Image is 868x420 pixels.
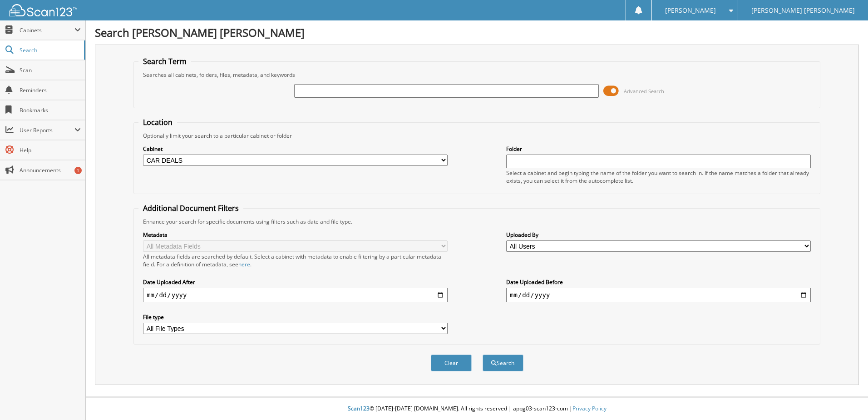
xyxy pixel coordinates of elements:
legend: Location [138,117,177,127]
input: start [143,288,448,302]
span: Help [20,146,81,154]
div: Optionally limit your search to a particular cabinet or folder [138,132,815,140]
button: Clear [431,355,472,371]
span: Bookmarks [20,106,81,114]
div: Select a cabinet and begin typing the name of the folder you want to search in. If the name match... [506,169,811,185]
div: © [DATE]-[DATE] [DOMAIN_NAME]. All rights reserved | appg03-scan123-com | [86,398,868,420]
label: Date Uploaded After [143,278,448,286]
span: [PERSON_NAME] [PERSON_NAME] [751,8,855,13]
span: Advanced Search [624,88,664,95]
span: Announcements [20,166,81,174]
label: Uploaded By [506,231,811,239]
span: Reminders [20,86,81,94]
div: 1 [74,167,82,174]
a: here [238,260,250,268]
img: scan123-logo-white.svg [9,4,77,16]
span: Scan [20,66,81,74]
div: Searches all cabinets, folders, files, metadata, and keywords [138,71,815,79]
span: Scan123 [348,405,370,412]
button: Search [483,355,523,371]
h1: Search [PERSON_NAME] [PERSON_NAME] [95,25,859,40]
legend: Search Term [138,56,191,66]
a: Privacy Policy [572,405,607,412]
label: File type [143,313,448,321]
span: [PERSON_NAME] [665,8,716,13]
label: Folder [506,145,811,153]
input: end [506,288,811,302]
div: Enhance your search for specific documents using filters such as date and file type. [138,218,815,225]
span: User Reports [20,126,74,134]
span: Cabinets [20,26,74,34]
div: All metadata fields are searched by default. Select a cabinet with metadata to enable filtering b... [143,253,448,268]
label: Date Uploaded Before [506,278,811,286]
span: Search [20,46,79,54]
label: Cabinet [143,145,448,153]
legend: Additional Document Filters [138,203,243,213]
label: Metadata [143,231,448,239]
